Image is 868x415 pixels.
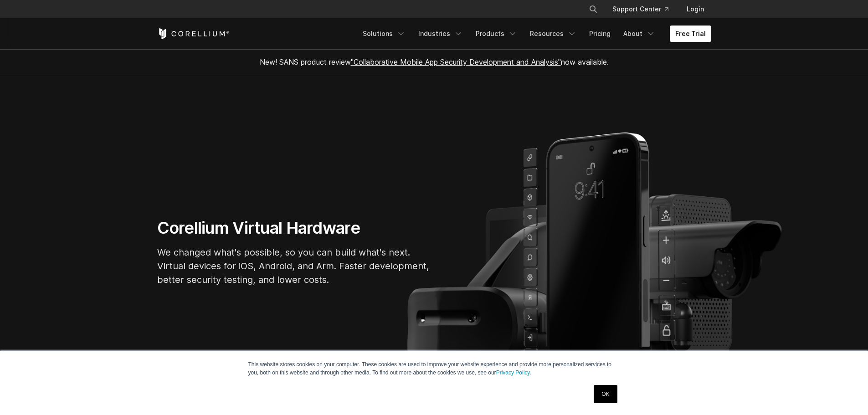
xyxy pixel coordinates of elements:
div: Navigation Menu [578,1,711,17]
a: OK [594,385,617,403]
a: "Collaborative Mobile App Security Development and Analysis" [351,57,561,67]
a: About [618,26,661,42]
a: Login [679,1,711,17]
p: This website stores cookies on your computer. These cookies are used to improve your website expe... [248,360,620,377]
button: Search [585,1,601,17]
a: Pricing [584,26,616,42]
a: Solutions [357,26,411,42]
a: Industries [413,26,468,42]
a: Products [470,26,523,42]
a: Free Trial [670,26,711,42]
a: Corellium Home [157,28,230,39]
h1: Corellium Virtual Hardware [157,218,431,238]
p: We changed what's possible, so you can build what's next. Virtual devices for iOS, Android, and A... [157,246,431,287]
span: New! SANS product review now available. [260,57,609,67]
a: Resources [524,26,582,42]
div: Navigation Menu [357,26,711,42]
a: Privacy Policy. [496,369,531,376]
a: Support Center [605,1,676,17]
